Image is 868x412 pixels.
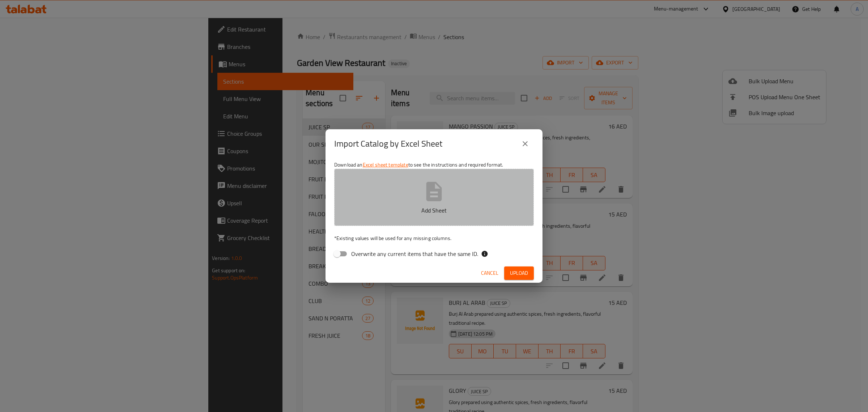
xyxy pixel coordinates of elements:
[481,250,488,257] svg: If the overwrite option isn't selected, then the items that match an existing ID will be ignored ...
[334,235,534,242] p: Existing values will be used for any missing columns.
[325,158,542,263] div: Download an to see the instructions and required format.
[345,206,523,215] p: Add Sheet
[481,269,498,278] span: Cancel
[516,135,534,152] button: close
[334,138,442,150] h2: Import Catalog by Excel Sheet
[351,249,478,258] span: Overwrite any current items that have the same ID.
[510,269,528,278] span: Upload
[504,266,534,280] button: Upload
[478,266,501,280] button: Cancel
[363,160,408,169] a: Excel sheet template
[334,169,534,226] button: Add Sheet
